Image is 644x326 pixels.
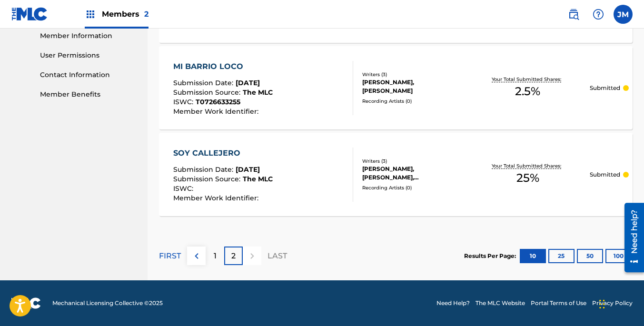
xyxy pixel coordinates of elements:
img: help [593,9,604,20]
span: Submission Date : [173,165,236,174]
div: Help [589,5,608,24]
a: Member Information [40,31,136,41]
p: 1 [214,250,217,262]
span: ISWC : [173,98,196,106]
span: 25 % [516,169,539,187]
button: 25 [548,249,575,263]
a: The MLC Website [476,299,525,307]
div: Drag [599,290,605,318]
span: [DATE] [236,165,260,174]
iframe: Resource Center [617,199,644,276]
span: Submission Source : [173,88,243,97]
img: left [191,250,202,262]
div: [PERSON_NAME], [PERSON_NAME] [362,78,466,95]
span: Mechanical Licensing Collective © 2025 [52,299,163,307]
button: 10 [520,249,546,263]
p: Submitted [590,84,620,92]
iframe: Chat Widget [596,280,644,326]
div: User Menu [614,5,633,24]
a: Contact Information [40,70,136,80]
button: 50 [577,249,603,263]
p: Submitted [590,170,620,179]
img: search [568,9,579,20]
p: 2 [231,250,236,262]
div: Recording Artists ( 0 ) [362,98,466,105]
span: 2 [144,10,149,19]
a: SOY CALLEJEROSubmission Date:[DATE]Submission Source:The MLCISWC:Member Work Identifier:Writers (... [159,133,633,216]
span: [DATE] [236,79,260,87]
a: MI BARRIO LOCOSubmission Date:[DATE]Submission Source:The MLCISWC:T0726633255Member Work Identifi... [159,46,633,129]
span: Member Work Identifier : [173,107,261,116]
span: Member Work Identifier : [173,194,261,202]
p: Your Total Submitted Shares: [492,162,564,169]
p: FIRST [159,250,181,262]
div: [PERSON_NAME], [PERSON_NAME], [PERSON_NAME] [362,165,466,182]
a: Need Help? [436,299,470,307]
p: Your Total Submitted Shares: [492,76,564,83]
div: SOY CALLEJERO [173,148,273,159]
a: Portal Terms of Use [531,299,586,307]
p: LAST [268,250,287,262]
div: Writers ( 3 ) [362,158,466,165]
span: Members [102,9,149,20]
span: Member Work Identifier : [173,20,261,29]
span: Submission Date : [173,79,236,87]
a: Member Benefits [40,89,136,99]
button: 100 [605,249,632,263]
p: Results Per Page: [464,252,518,260]
img: Top Rightsholders [85,9,96,20]
span: 2.5 % [515,83,540,100]
a: Privacy Policy [592,299,633,307]
img: MLC Logo [11,7,48,21]
div: MI BARRIO LOCO [173,61,273,72]
span: The MLC [243,175,273,183]
span: T0726633255 [196,98,240,106]
span: Submission Source : [173,175,243,183]
div: Recording Artists ( 0 ) [362,184,466,191]
img: logo [11,297,41,309]
a: Public Search [564,5,583,24]
span: ISWC : [173,184,196,193]
span: The MLC [243,88,273,97]
div: Writers ( 3 ) [362,71,466,78]
a: User Permissions [40,50,136,60]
